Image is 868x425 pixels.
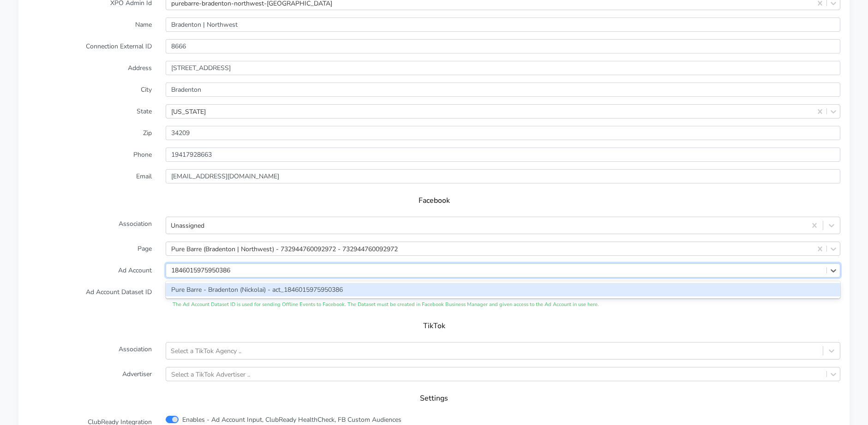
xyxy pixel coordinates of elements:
label: Advertiser [21,367,159,381]
label: Page [21,242,159,256]
div: Pure Barre (Bradenton | Northwest) - 732944760092972 - 732944760092972 [171,244,398,254]
div: The Ad Account Dataset ID is used for sending Offline Events to Facebook. The Dataset must be cre... [166,301,840,309]
input: Enter Zip .. [166,126,840,140]
h5: TikTok [37,322,831,331]
input: Enter Name ... [166,18,840,32]
div: Select a TikTok Agency .. [171,346,241,356]
label: Email [21,169,159,183]
label: Zip [21,126,159,140]
label: Association [21,217,159,234]
div: [US_STATE] [171,106,206,116]
input: Enter phone ... [166,148,840,162]
label: Address [21,61,159,75]
input: Enter the external ID .. [166,39,840,53]
label: Name [21,18,159,32]
label: Ad Account Dataset ID [21,285,159,309]
div: Unassigned [171,221,204,230]
input: Enter the City .. [166,83,840,97]
label: Ad Account [21,263,159,277]
label: Phone [21,148,159,162]
label: Enables - Ad Account Input, ClubReady HealthCheck, FB Custom Audiences [182,415,401,425]
label: City [21,83,159,97]
label: Association [21,342,159,360]
div: Pure Barre - Bradenton (Nickolai) - act_1846015975950386 [166,283,840,296]
input: Enter Email ... [166,169,840,183]
label: Connection External ID [21,39,159,53]
label: State [21,104,159,118]
div: Select a TikTok Advertiser .. [171,369,250,379]
input: Enter Address .. [166,61,840,75]
h5: Facebook [37,196,831,205]
h5: Settings [37,394,831,403]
